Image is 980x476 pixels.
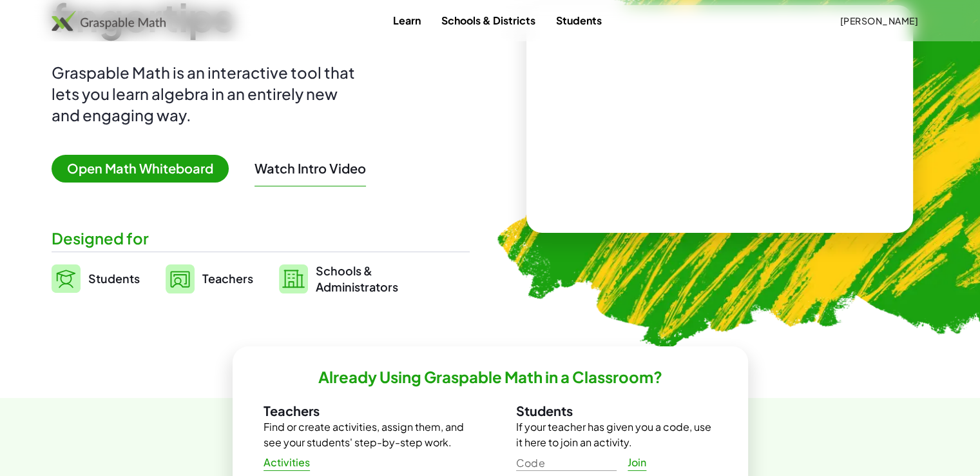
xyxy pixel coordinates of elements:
a: Activities [253,451,321,474]
div: Designed for [52,228,470,249]
p: If your teacher has given you a code, use it here to join an activity. [516,419,717,450]
div: Graspable Math is an interactive tool that lets you learn algebra in an entirely new and engaging... [52,62,361,126]
img: svg%3e [52,264,81,293]
h2: Already Using Graspable Math in a Classroom? [318,367,662,387]
a: Schools & Districts [431,8,546,32]
a: Join [617,451,658,474]
h3: Teachers [264,402,465,419]
span: Teachers [202,271,253,286]
span: Join [628,456,647,470]
a: Students [546,8,612,32]
button: Watch Intro Video [255,160,366,177]
span: Schools & Administrators [316,263,398,295]
img: svg%3e [279,264,308,293]
a: Teachers [166,263,253,295]
a: Students [52,263,140,295]
img: svg%3e [166,264,195,293]
h3: Students [516,402,717,419]
p: Find or create activities, assign them, and see your students' step-by-step work. [264,419,465,450]
span: Open Math Whiteboard [52,155,229,183]
video: What is this? This is dynamic math notation. Dynamic math notation plays a central role in how Gr... [623,71,816,168]
a: Learn [383,8,431,32]
button: [PERSON_NAME] [829,9,928,32]
a: Open Math Whiteboard [52,163,239,176]
a: Schools &Administrators [279,263,398,295]
span: Students [88,271,140,286]
span: [PERSON_NAME] [840,15,918,26]
span: Activities [264,456,311,470]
